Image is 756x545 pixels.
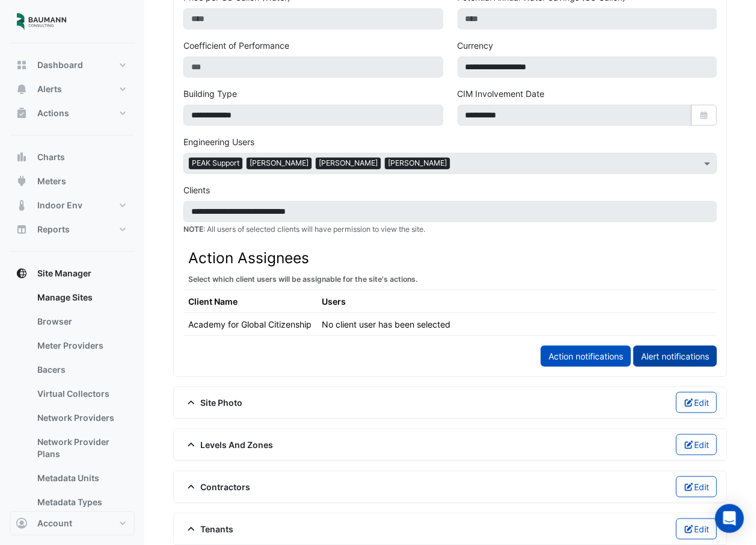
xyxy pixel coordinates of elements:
[188,275,418,284] small: Select which client users will be assignable for the site's actions.
[28,358,135,382] a: Bacers
[28,382,135,406] a: Virtual Collectors
[183,523,234,535] span: Tenants
[28,310,135,334] a: Browser
[10,193,135,217] button: Indoor Env
[37,83,62,95] span: Alerts
[37,175,66,187] span: Meters
[28,490,135,514] a: Metadata Types
[10,511,135,535] button: Account
[676,434,718,455] button: Edit
[183,135,254,148] label: Engineering Users
[183,39,289,52] label: Coefficient of Performance
[183,481,251,493] span: Contractors
[183,225,203,234] strong: NOTE
[28,334,135,358] a: Meter Providers
[183,290,317,313] th: Client Name
[317,290,584,313] th: Users
[188,249,712,267] h3: Action Assignees
[16,267,28,279] app-icon: Site Manager
[28,466,135,490] a: Metadata Units
[10,53,135,77] button: Dashboard
[247,158,312,169] span: [PERSON_NAME]
[676,476,718,497] button: Edit
[16,151,28,163] app-icon: Charts
[183,438,274,451] span: Levels And Zones
[28,285,135,310] a: Manage Sites
[37,59,83,71] span: Dashboard
[16,83,28,95] app-icon: Alerts
[16,199,28,211] app-icon: Indoor Env
[16,59,28,71] app-icon: Dashboard
[16,175,28,187] app-icon: Meters
[37,223,70,235] span: Reports
[317,313,584,336] td: No client user has been selected
[10,261,135,285] button: Site Manager
[28,430,135,466] a: Network Provider Plans
[10,217,135,241] button: Reports
[37,151,65,163] span: Charts
[541,346,631,367] a: Action notifications
[183,87,237,100] label: Building Type
[10,145,135,169] button: Charts
[28,406,135,430] a: Network Providers
[385,158,450,169] span: [PERSON_NAME]
[14,10,69,34] img: Company Logo
[633,346,717,367] a: Alert notifications
[37,517,72,529] span: Account
[16,107,28,119] app-icon: Actions
[676,392,718,413] button: Edit
[183,184,210,196] label: Clients
[189,158,242,169] span: PEAK Support
[183,225,425,234] small: : All users of selected clients will have permission to view the site.
[10,169,135,193] button: Meters
[316,158,381,169] span: [PERSON_NAME]
[37,107,69,119] span: Actions
[188,318,312,331] div: Academy for Global Citizenship
[458,87,545,100] label: CIM Involvement Date
[183,396,243,409] span: Site Photo
[458,39,494,52] label: Currency
[676,519,718,540] button: Edit
[10,77,135,101] button: Alerts
[715,504,744,533] div: Open Intercom Messenger
[37,199,82,211] span: Indoor Env
[16,223,28,235] app-icon: Reports
[10,101,135,125] button: Actions
[37,267,91,279] span: Site Manager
